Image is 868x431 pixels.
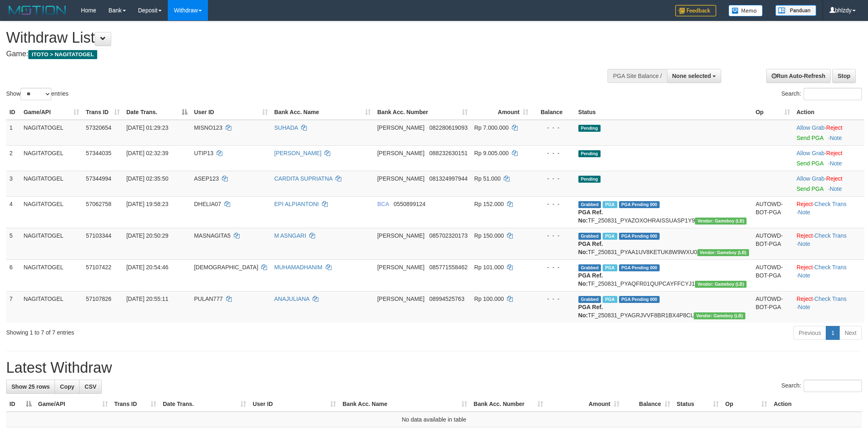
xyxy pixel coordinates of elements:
span: 57103344 [86,232,111,239]
a: Allow Grab [797,124,825,131]
td: AUTOWD-BOT-PGA [752,196,793,228]
span: [PERSON_NAME] [377,175,425,182]
img: Button%20Memo.svg [729,5,763,16]
span: PGA Pending [619,201,660,208]
a: CSV [79,380,102,394]
span: Rp 7.000.000 [474,124,509,131]
b: PGA Ref. No: [578,272,603,287]
a: Note [830,160,842,167]
span: Copy 088232630151 to clipboard [429,150,468,156]
span: Rp 9.005.000 [474,150,509,156]
th: Bank Acc. Name: activate to sort column ascending [271,105,374,120]
span: Vendor URL: https://dashboard.q2checkout.com/secure [694,312,745,319]
a: MUHAMADHANIM [274,264,322,271]
a: Copy [55,380,80,394]
a: Note [798,209,811,215]
span: [DEMOGRAPHIC_DATA] [194,264,258,271]
a: Check Trans [814,201,847,207]
td: TF_250831_PYAA1UV8KETUK8W9WXU0 [575,228,752,259]
a: Run Auto-Refresh [766,69,831,83]
span: Grabbed [578,264,601,271]
span: Copy 0550899124 to clipboard [393,201,425,207]
td: 7 [6,291,20,323]
td: · · [793,196,864,228]
span: Marked by bhlcs1 [603,296,617,303]
td: · [793,120,864,146]
a: Check Trans [814,232,847,239]
div: - - - [535,200,571,208]
td: · · [793,259,864,291]
span: Marked by bhlcs1 [603,201,617,208]
div: Showing 1 to 7 of 7 entries [6,325,356,337]
a: Check Trans [814,296,847,302]
a: Reject [797,201,813,207]
span: UTIP13 [194,150,213,156]
span: PGA Pending [619,296,660,303]
td: TF_250831_PYAZOXOHRAISSUASP1Y9 [575,196,752,228]
b: PGA Ref. No: [578,304,603,319]
a: Stop [832,69,856,83]
th: Amount: activate to sort column ascending [471,105,532,120]
th: Date Trans.: activate to sort column ascending [160,397,249,412]
th: Bank Acc. Name: activate to sort column ascending [339,397,471,412]
td: NAGITATOGEL [20,228,82,259]
span: Marked by bhlzdy [603,233,617,240]
span: [DATE] 19:58:23 [126,201,168,207]
span: Rp 100.000 [474,296,504,302]
div: PGA Site Balance / [608,69,667,83]
td: AUTOWD-BOT-PGA [752,291,793,323]
span: Grabbed [578,201,601,208]
a: Allow Grab [797,175,825,182]
span: Pending [578,150,601,157]
td: NAGITATOGEL [20,291,82,323]
a: 1 [826,326,840,340]
b: PGA Ref. No: [578,241,603,255]
td: 5 [6,228,20,259]
span: · [797,150,826,156]
span: [PERSON_NAME] [377,124,425,131]
div: - - - [535,263,571,271]
span: [PERSON_NAME] [377,296,425,302]
th: ID [6,105,20,120]
td: 2 [6,145,20,171]
span: Copy [60,383,74,390]
th: User ID: activate to sort column ascending [249,397,339,412]
a: Reject [797,296,813,302]
span: [DATE] 20:50:29 [126,232,168,239]
span: Copy 081324997944 to clipboard [429,175,468,182]
th: Trans ID: activate to sort column ascending [111,397,160,412]
span: Pending [578,125,601,132]
th: Trans ID: activate to sort column ascending [82,105,123,120]
span: Marked by bhlcs1 [603,264,617,271]
span: [DATE] 20:55:11 [126,296,168,302]
a: EPI ALPIANTONI [274,201,319,207]
td: NAGITATOGEL [20,120,82,146]
span: Rp 150.000 [474,232,504,239]
span: MISNO123 [194,124,222,131]
a: ANAJULIANA [274,296,310,302]
span: Vendor URL: https://dashboard.q2checkout.com/secure [695,281,747,288]
span: Rp 51.000 [474,175,501,182]
span: 57107422 [86,264,111,271]
td: TF_250831_PYAGRJVVF8BR1BX4P8CL [575,291,752,323]
a: Next [839,326,862,340]
th: Op: activate to sort column ascending [722,397,770,412]
a: Note [798,272,811,279]
td: 6 [6,259,20,291]
div: - - - [535,295,571,303]
td: 4 [6,196,20,228]
a: Reject [826,175,843,182]
a: Allow Grab [797,150,825,156]
th: Action [793,105,864,120]
span: Show 25 rows [11,383,50,390]
select: Showentries [21,88,51,100]
img: panduan.png [775,5,816,16]
a: Reject [797,264,813,271]
th: Game/API: activate to sort column ascending [20,105,82,120]
td: 3 [6,171,20,196]
td: NAGITATOGEL [20,196,82,228]
span: None selected [672,73,711,79]
label: Search: [781,88,862,100]
span: · [797,124,826,131]
span: PGA Pending [619,264,660,271]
